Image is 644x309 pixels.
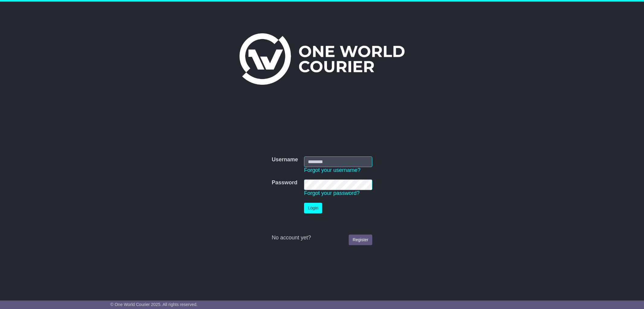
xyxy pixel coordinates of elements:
[272,179,297,186] label: Password
[349,235,372,245] a: Register
[272,235,372,241] div: No account yet?
[304,203,322,213] button: Login
[239,33,404,85] img: One World
[304,190,360,196] a: Forgot your password?
[111,302,198,307] span: © One World Courier 2025. All rights reserved.
[304,167,360,173] a: Forgot your username?
[272,156,298,163] label: Username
